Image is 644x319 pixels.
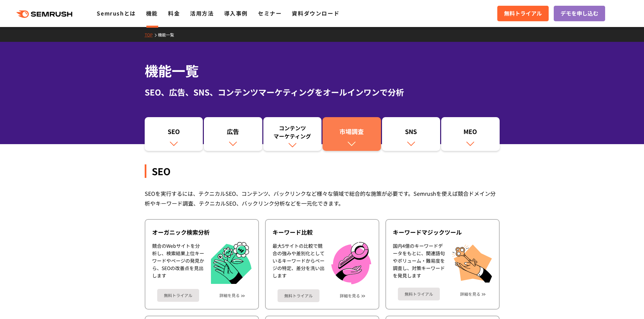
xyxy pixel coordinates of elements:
a: Semrushとは [97,9,136,17]
span: 無料トライアル [504,9,542,18]
div: SNS [385,127,437,139]
a: 無料トライアル [497,6,549,21]
a: 資料ダウンロード [292,9,339,17]
span: デモを申し込む [560,9,598,18]
a: SNS [382,117,440,151]
a: SEO [145,117,203,151]
div: 広告 [207,127,259,139]
img: キーワードマジックツール [452,242,492,283]
div: SEO、広告、SNS、コンテンツマーケティングをオールインワンで分析 [145,86,500,98]
div: キーワード比較 [272,228,372,236]
a: 導入事例 [224,9,248,17]
div: 国内4億のキーワードデータをもとに、関連語句やボリューム・難易度を調査し、対策キーワードを発見します [393,242,445,283]
a: 広告 [204,117,262,151]
img: キーワード比較 [331,242,371,284]
h1: 機能一覧 [145,61,500,81]
div: SEOを実行するには、テクニカルSEO、コンテンツ、バックリンクなど様々な領域で総合的な施策が必要です。Semrushを使えば競合ドメイン分析やキーワード調査、テクニカルSEO、バックリンク分析... [145,189,500,208]
div: 最大5サイトの比較で競合の強みや差別化としているキーワードからページの特定、差分を洗い出します [272,242,325,284]
a: TOP [145,32,158,37]
a: 機能 [146,9,158,17]
a: 料金 [168,9,180,17]
div: コンテンツ マーケティング [267,124,318,140]
a: 詳細を見る [340,293,360,298]
div: 市場調査 [326,127,378,139]
a: 活用方法 [190,9,214,17]
div: キーワードマジックツール [393,228,492,236]
a: MEO [441,117,500,151]
a: 市場調査 [323,117,381,151]
a: 無料トライアル [398,288,440,300]
img: オーガニック検索分析 [211,242,252,284]
a: 無料トライアル [157,289,199,302]
a: 無料トライアル [278,289,319,302]
a: 詳細を見る [460,292,480,296]
a: 詳細を見る [219,293,240,298]
div: MEO [445,127,496,139]
a: デモを申し込む [554,6,605,21]
a: セミナー [258,9,282,17]
a: コンテンツマーケティング [263,117,322,151]
div: 競合のWebサイトを分析し、検索結果上位キーワードやページの発見から、SEOの改善点を見出します [152,242,204,284]
div: SEO [145,164,500,178]
div: オーガニック検索分析 [152,228,252,236]
a: 機能一覧 [158,32,179,37]
div: SEO [148,127,200,139]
